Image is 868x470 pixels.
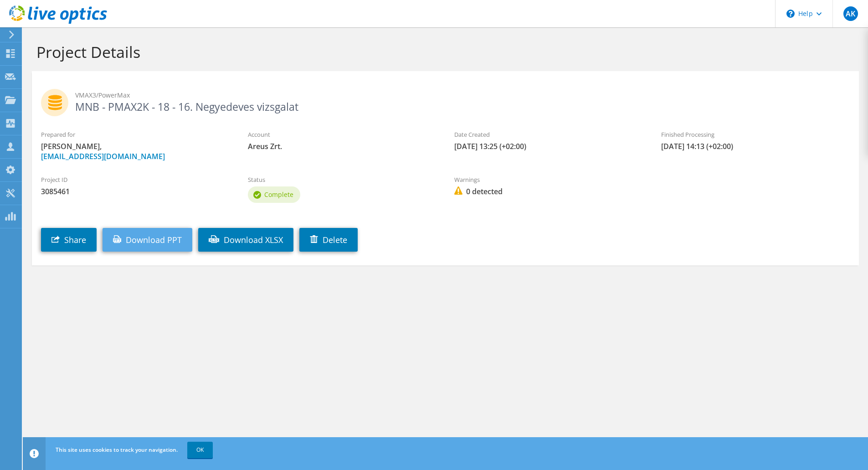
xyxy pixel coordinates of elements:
label: Account [248,130,437,139]
label: Finished Processing [661,130,850,139]
h1: Project Details [36,42,850,62]
label: Warnings [454,175,643,184]
span: Complete [264,190,293,199]
a: Download XLSX [198,228,293,252]
span: [PERSON_NAME], [41,141,230,161]
span: 3085461 [41,186,230,196]
label: Date Created [454,130,643,139]
span: [DATE] 13:25 (+02:00) [454,141,643,151]
a: Share [41,228,97,252]
h2: MNB - PMAX2K - 18 - 16. Negyedeves vizsgalat [41,89,850,112]
span: 0 detected [454,186,643,196]
svg: \n [786,10,795,18]
span: AK [843,6,858,21]
label: Prepared for [41,130,230,139]
a: Delete [299,228,358,252]
span: VMAX3/PowerMax [75,90,850,100]
a: Download PPT [103,228,192,252]
label: Status [248,175,437,184]
a: OK [187,442,213,458]
span: Areus Zrt. [248,141,437,151]
span: [DATE] 14:13 (+02:00) [661,141,850,151]
label: Project ID [41,175,230,184]
span: This site uses cookies to track your navigation. [56,446,178,454]
a: [EMAIL_ADDRESS][DOMAIN_NAME] [41,151,165,161]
